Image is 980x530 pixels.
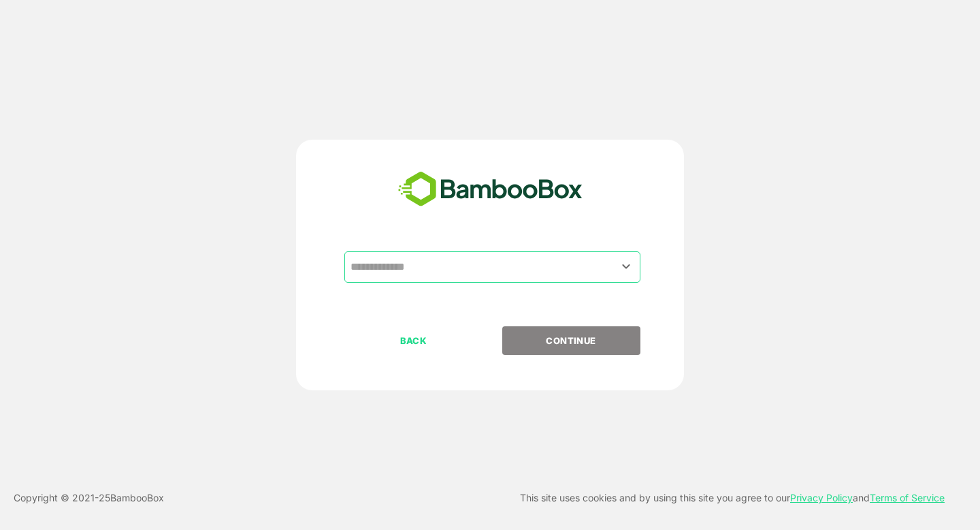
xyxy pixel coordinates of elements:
[14,490,164,506] p: Copyright © 2021- 25 BambooBox
[346,333,482,348] p: BACK
[790,492,853,503] a: Privacy Policy
[503,333,639,348] p: CONTINUE
[520,490,945,506] p: This site uses cookies and by using this site you agree to our and
[617,258,636,276] button: Open
[344,326,483,355] button: BACK
[502,326,640,355] button: CONTINUE
[870,492,945,503] a: Terms of Service
[391,167,590,212] img: bamboobox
